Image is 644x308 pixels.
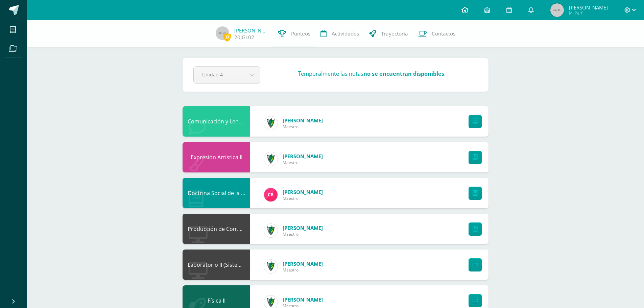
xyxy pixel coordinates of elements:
[234,27,268,34] a: [PERSON_NAME]
[264,116,278,130] img: 9f174a157161b4ddbe12118a61fed988.png
[569,10,608,16] span: Mi Perfil
[381,30,408,37] span: Trayectoria
[202,67,235,82] span: Unidad 4
[283,189,323,195] span: [PERSON_NAME]
[234,34,254,41] a: 20JGL02
[216,26,229,40] img: 45x45
[550,3,564,17] img: 45x45
[273,20,315,47] a: Punteos
[298,70,446,77] h3: Temporalmente las notas .
[183,214,250,244] div: Producción de Contenidos Digitales
[283,260,323,267] span: [PERSON_NAME]
[283,224,323,231] span: [PERSON_NAME]
[332,30,359,37] span: Actividades
[413,20,460,47] a: Contactos
[364,20,413,47] a: Trayectoria
[264,188,278,202] img: 866c3f3dc5f3efb798120d7ad13644d9.png
[223,33,231,41] span: 37
[183,106,250,137] div: Comunicación y Lenguaje L3 Inglés
[283,296,323,303] span: [PERSON_NAME]
[264,260,278,273] img: 9f174a157161b4ddbe12118a61fed988.png
[283,153,323,160] span: [PERSON_NAME]
[264,224,278,237] img: 9f174a157161b4ddbe12118a61fed988.png
[283,195,323,201] span: Maestro
[183,178,250,208] div: Doctrina Social de la Iglesia
[183,142,250,172] div: Expresión Artística II
[283,124,323,129] span: Maestro
[183,250,250,280] div: Laboratorio II (Sistema Operativo Macintoch)
[283,160,323,165] span: Maestro
[569,4,608,11] span: [PERSON_NAME]
[363,70,444,77] strong: no se encuentran disponibles
[315,20,364,47] a: Actividades
[432,30,455,37] span: Contactos
[283,267,323,273] span: Maestro
[283,117,323,124] span: [PERSON_NAME]
[291,30,310,37] span: Punteos
[283,231,323,237] span: Maestro
[194,67,260,83] a: Unidad 4
[264,152,278,166] img: 9f174a157161b4ddbe12118a61fed988.png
